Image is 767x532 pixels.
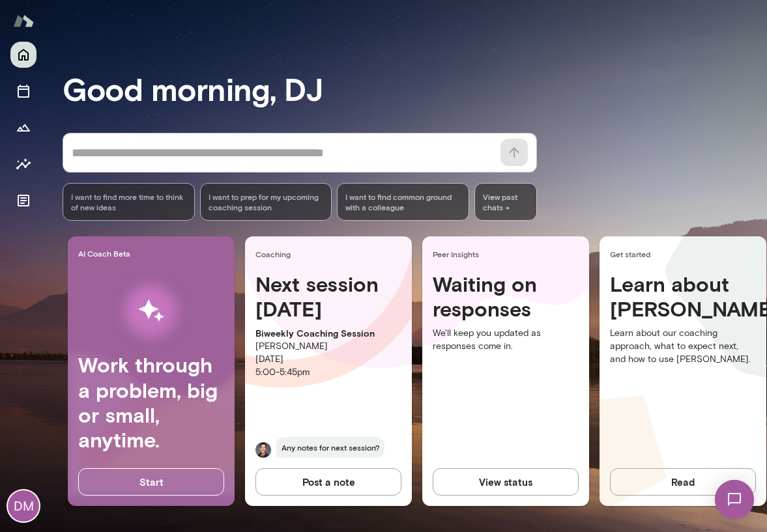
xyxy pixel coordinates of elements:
button: Documents [10,188,36,214]
span: Coaching [255,249,407,259]
h4: Learn about [PERSON_NAME] [610,272,756,322]
p: 5:00 - 5:45pm [255,366,401,379]
button: Insights [10,151,36,177]
button: Post a note [255,468,401,496]
div: I want to find more time to think of new ideas [63,183,195,221]
span: Any notes for next session? [276,437,384,458]
div: I want to find common ground with a colleague [337,183,469,221]
button: Growth Plan [10,115,36,141]
h3: Good morning, DJ [63,70,767,107]
button: View status [433,468,579,496]
p: Learn about our coaching approach, what to expect next, and how to use [PERSON_NAME]. [610,327,756,366]
p: [PERSON_NAME] [255,340,401,353]
p: We'll keep you updated as responses come in. [433,327,579,353]
h4: Next session [DATE] [255,272,401,322]
button: Sessions [10,78,36,104]
span: Peer Insights [433,249,584,259]
button: Home [10,42,36,68]
span: I want to find common ground with a colleague [345,191,461,212]
h4: Waiting on responses [433,272,579,322]
img: AI Workflows [93,270,209,352]
p: Biweekly Coaching Session [255,327,401,340]
span: View past chats -> [474,183,537,221]
div: DM [8,490,39,522]
span: I want to find more time to think of new ideas [71,191,186,212]
img: Ryan [255,442,271,458]
h4: Work through a problem, big or small, anytime. [78,352,224,453]
div: I want to prep for my upcoming coaching session [200,183,332,221]
span: AI Coach Beta [78,248,229,259]
button: Start [78,468,224,496]
span: Get started [610,249,761,259]
span: I want to prep for my upcoming coaching session [209,191,324,212]
button: Read [610,468,756,496]
p: [DATE] [255,353,401,366]
img: Mento [13,8,34,33]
